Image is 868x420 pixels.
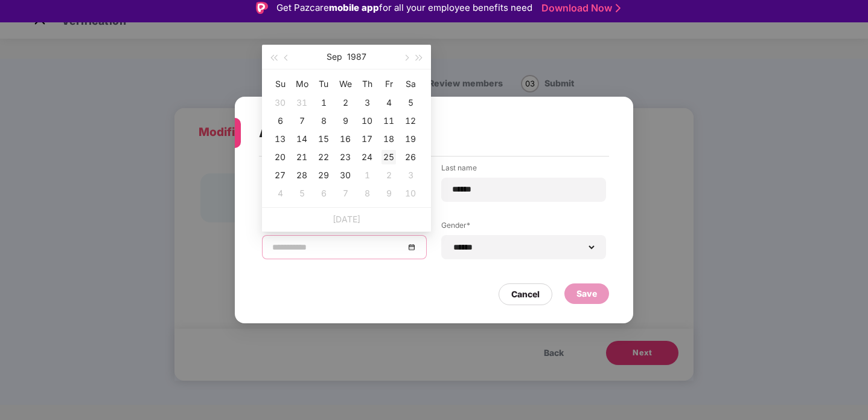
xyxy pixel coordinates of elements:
[360,132,374,146] div: 17
[334,184,356,202] td: 1987-10-07
[295,95,309,110] div: 31
[378,184,400,202] td: 1987-10-09
[338,114,353,128] div: 9
[295,168,309,183] div: 28
[259,109,580,156] div: Add Spouse
[291,148,313,166] td: 1987-09-21
[347,45,366,69] button: 1987
[403,114,418,128] div: 12
[378,148,400,166] td: 1987-09-25
[381,95,396,110] div: 4
[360,150,374,164] div: 24
[291,166,313,184] td: 1987-09-28
[295,114,309,128] div: 7
[441,220,606,235] label: Gender*
[576,287,597,300] div: Save
[334,94,356,112] td: 1987-09-02
[291,184,313,202] td: 1987-10-05
[360,168,374,183] div: 1
[313,184,334,202] td: 1987-10-06
[378,130,400,148] td: 1987-09-18
[291,94,313,112] td: 1987-08-31
[356,148,378,166] td: 1987-09-24
[269,184,291,202] td: 1987-10-04
[511,288,540,301] div: Cancel
[334,166,356,184] td: 1987-09-30
[338,150,353,164] div: 23
[313,166,334,184] td: 1987-09-29
[381,168,396,183] div: 2
[316,186,331,201] div: 6
[403,168,418,183] div: 3
[269,166,291,184] td: 1987-09-27
[273,132,287,146] div: 13
[338,132,353,146] div: 16
[316,132,331,146] div: 15
[269,112,291,130] td: 1987-09-06
[316,95,331,110] div: 1
[400,112,421,130] td: 1987-09-12
[356,166,378,184] td: 1987-10-01
[313,148,334,166] td: 1987-09-22
[273,186,287,201] div: 4
[269,94,291,112] td: 1987-08-30
[403,186,418,201] div: 10
[313,130,334,148] td: 1987-09-15
[273,150,287,164] div: 20
[273,168,287,183] div: 27
[316,150,331,164] div: 22
[338,95,353,110] div: 2
[316,114,331,128] div: 8
[291,74,313,94] th: Mo
[334,148,356,166] td: 1987-09-23
[400,184,421,202] td: 1987-10-10
[276,1,532,15] div: Get Pazcare for all your employee benefits need
[356,130,378,148] td: 1987-09-17
[403,150,418,164] div: 26
[338,186,353,201] div: 7
[616,2,621,15] img: Stroke
[291,112,313,130] td: 1987-09-07
[356,112,378,130] td: 1987-09-10
[381,186,396,201] div: 9
[313,112,334,130] td: 1987-09-08
[334,112,356,130] td: 1987-09-09
[403,95,418,110] div: 5
[256,2,268,14] img: Logo
[360,186,374,201] div: 8
[360,114,374,128] div: 10
[338,168,353,183] div: 30
[334,74,356,94] th: We
[327,45,342,69] button: Sep
[295,150,309,164] div: 21
[541,2,617,15] a: Download Now
[334,130,356,148] td: 1987-09-16
[295,132,309,146] div: 14
[333,214,360,224] a: [DATE]
[269,148,291,166] td: 1987-09-20
[381,132,396,146] div: 18
[400,148,421,166] td: 1987-09-26
[378,166,400,184] td: 1987-10-02
[400,166,421,184] td: 1987-10-03
[295,186,309,201] div: 5
[400,74,421,94] th: Sa
[403,132,418,146] div: 19
[356,74,378,94] th: Th
[273,114,287,128] div: 6
[378,74,400,94] th: Fr
[291,130,313,148] td: 1987-09-14
[269,74,291,94] th: Su
[400,130,421,148] td: 1987-09-19
[356,94,378,112] td: 1987-09-03
[400,94,421,112] td: 1987-09-05
[378,94,400,112] td: 1987-09-04
[273,95,287,110] div: 30
[269,130,291,148] td: 1987-09-13
[381,150,396,164] div: 25
[313,94,334,112] td: 1987-09-01
[313,74,334,94] th: Tu
[329,2,379,13] strong: mobile app
[356,184,378,202] td: 1987-10-08
[441,163,606,178] label: Last name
